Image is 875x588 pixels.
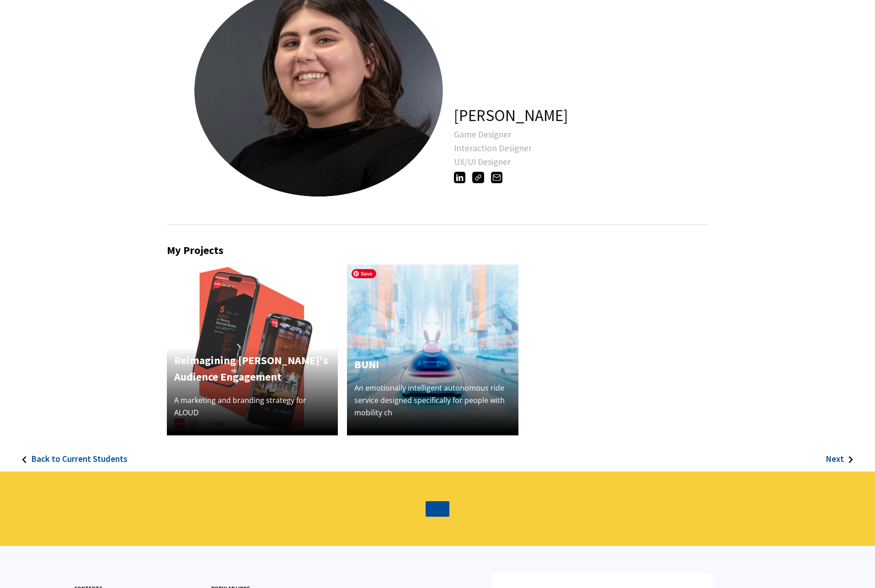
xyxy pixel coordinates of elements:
p: A marketing and branding strategy for ALOUD [174,394,331,419]
img: https://www.linkedin.com/in/anna-gigliotti-89273a25a/ [454,172,465,183]
h2: My Projects [167,244,709,257]
h3: Back to Current Students [31,454,128,464]
span: Save [352,269,376,278]
h1: [PERSON_NAME] [454,106,568,125]
a: Next [826,435,867,471]
img: gigliotti.ux@gmail.com [491,172,502,183]
a: Back to Current Students [8,435,128,471]
div: UX/UI Designer [454,157,725,166]
h4: Reimagining [PERSON_NAME]'s Audience Engagement [174,352,331,385]
h4: BUNI [354,356,511,373]
p: An emotionally intelligent autonomous ride service designed specifically for people with mobility ch [354,382,511,419]
div: Interaction Designer [454,143,725,153]
h3: Next [826,454,844,464]
img: ALOUD Brand & Marketing: Reimagining ALOUD's Audience Engagement [167,265,338,436]
img: Mock up of BUNI [347,265,518,436]
img: https://annagigliotti.myportfolio.com/ [472,172,484,183]
div: Game Designer [454,130,725,139]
